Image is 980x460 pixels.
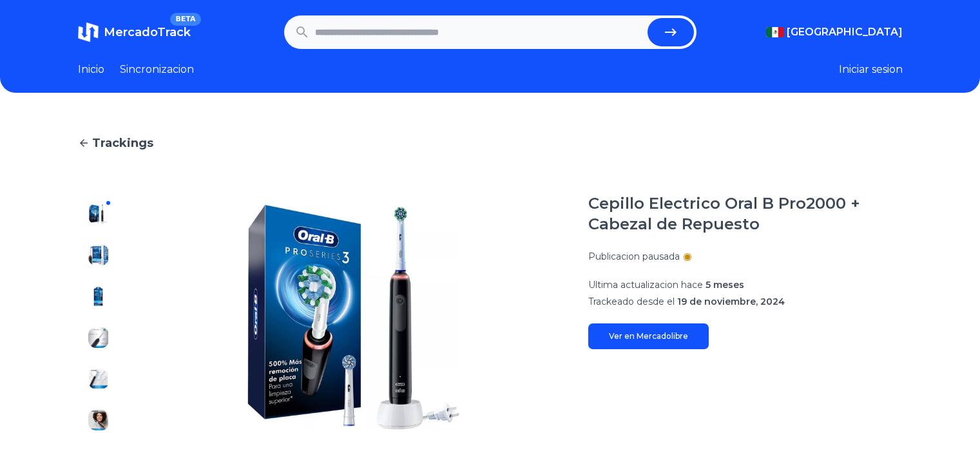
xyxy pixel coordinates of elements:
[588,279,703,291] span: Ultima actualizacion hace
[120,62,194,77] a: Sincronizacion
[588,193,903,235] h1: Cepillo Electrico Oral B Pro2000 + Cabezal de Repuesto
[706,279,744,291] span: 5 meses
[88,245,109,265] img: Cepillo Electrico Oral B Pro2000 + Cabezal de Repuesto
[88,286,109,307] img: Cepillo Electrico Oral B Pro2000 + Cabezal de Repuesto
[170,13,200,26] span: BETA
[677,296,785,307] span: 19 de noviembre, 2024
[78,22,191,43] a: MercadoTrackBETA
[88,204,109,224] img: Cepillo Electrico Oral B Pro2000 + Cabezal de Repuesto
[145,193,562,441] img: Cepillo Electrico Oral B Pro2000 + Cabezal de Repuesto
[88,369,109,389] img: Cepillo Electrico Oral B Pro2000 + Cabezal de Repuesto
[588,296,675,307] span: Trackeado desde el
[78,62,104,77] a: Inicio
[839,62,903,77] button: Iniciar sesion
[588,250,680,263] p: Publicacion pausada
[78,22,99,43] img: MercadoTrack
[92,134,153,152] span: Trackings
[787,24,903,40] span: [GEOGRAPHIC_DATA]
[78,134,903,152] a: Trackings
[88,410,109,430] img: Cepillo Electrico Oral B Pro2000 + Cabezal de Repuesto
[766,27,784,37] img: Mexico
[104,25,191,39] span: MercadoTrack
[766,24,903,40] button: [GEOGRAPHIC_DATA]
[88,327,109,348] img: Cepillo Electrico Oral B Pro2000 + Cabezal de Repuesto
[588,323,709,349] a: Ver en Mercadolibre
